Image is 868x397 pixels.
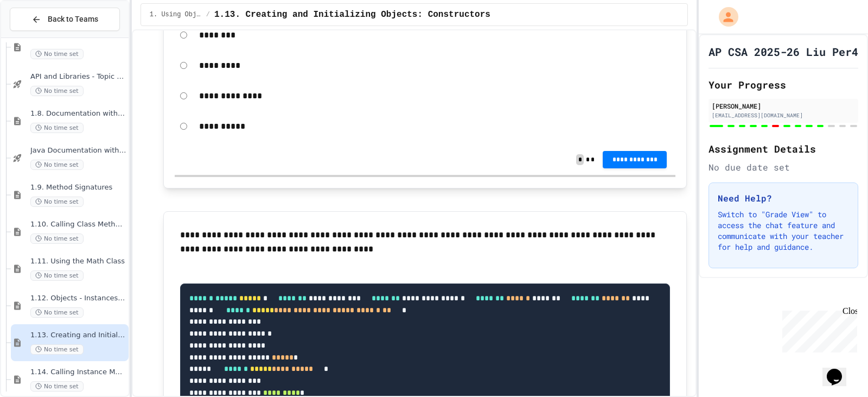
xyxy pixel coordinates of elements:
span: No time set [30,381,84,392]
h1: AP CSA 2025-26 Liu Per4 [709,44,858,59]
span: 1.13. Creating and Initializing Objects: Constructors [214,8,490,21]
button: Back to Teams [10,8,120,31]
span: No time set [30,307,84,318]
span: Java Documentation with Comments - Topic 1.8 [30,146,126,155]
iframe: chat widget [778,306,857,352]
span: No time set [30,197,84,207]
div: [EMAIL_ADDRESS][DOMAIN_NAME] [712,111,855,119]
span: 1.9. Method Signatures [30,183,126,192]
span: No time set [30,234,84,244]
span: API and Libraries - Topic 1.7 [30,72,126,81]
span: 1.14. Calling Instance Methods [30,368,126,377]
span: No time set [30,123,84,133]
h2: Your Progress [709,77,858,92]
span: 1.11. Using the Math Class [30,257,126,266]
span: No time set [30,49,84,59]
div: No due date set [709,161,858,174]
div: Chat with us now!Close [4,4,75,69]
span: 1.10. Calling Class Methods [30,220,126,229]
div: [PERSON_NAME] [712,101,855,111]
h3: Need Help? [718,192,849,205]
span: / [206,10,210,19]
span: 1.12. Objects - Instances of Classes [30,294,126,303]
iframe: chat widget [822,354,857,386]
div: My Account [707,4,741,29]
span: 1.8. Documentation with Comments and Preconditions [30,109,126,118]
span: No time set [30,160,84,170]
span: No time set [30,86,84,96]
p: Switch to "Grade View" to access the chat feature and communicate with your teacher for help and ... [718,209,849,253]
span: 1.13. Creating and Initializing Objects: Constructors [30,331,126,340]
span: No time set [30,270,84,281]
span: Back to Teams [48,14,98,25]
span: 1. Using Objects and Methods [150,10,202,19]
span: No time set [30,344,84,355]
h2: Assignment Details [709,141,858,156]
